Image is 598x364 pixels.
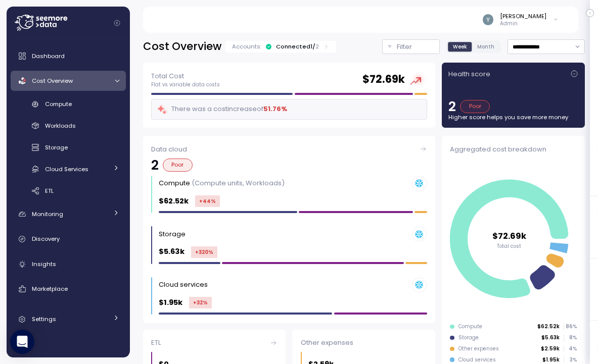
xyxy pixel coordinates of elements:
[11,279,126,299] a: Marketplace
[159,178,285,188] div: Compute
[301,338,427,348] div: Other expenses
[189,297,212,308] div: +32 %
[32,52,65,60] span: Dashboard
[11,46,126,66] a: Dashboard
[564,356,576,363] p: 3 %
[564,334,576,341] p: 8 %
[11,161,126,177] a: Cloud Services
[143,136,435,323] a: Data cloud2PoorCompute (Compute units, Workloads)$62.52k+44%Storage $5.63k+320%Cloud services $1....
[151,71,220,81] p: Total Cost
[382,39,440,54] button: Filter
[157,103,287,115] div: There was a cost increase of
[362,72,405,87] h2: $ 72.69k
[151,159,159,172] p: 2
[11,182,126,199] a: ETL
[448,69,490,79] p: Health score
[151,338,278,348] div: ETL
[10,330,34,354] div: Open Intercom Messenger
[32,235,60,243] span: Discovery
[159,246,185,257] p: $5.63k
[492,230,527,241] tspan: $72.69k
[11,96,126,113] a: Compute
[32,210,63,218] span: Monitoring
[45,122,76,130] span: Workloads
[497,242,522,249] tspan: Total cost
[450,144,576,154] div: Aggregated cost breakdown
[564,345,576,352] p: 4 %
[11,309,126,330] a: Settings
[191,246,217,258] div: +320 %
[11,204,126,224] a: Monitoring
[159,297,182,308] p: $1.95k
[477,43,494,50] span: Month
[232,42,261,50] p: Accounts:
[32,77,73,85] span: Cost Overview
[448,100,456,113] p: 2
[32,260,56,268] span: Insights
[192,178,285,188] p: (Compute units, Workloads)
[195,195,220,207] div: +44 %
[32,285,68,293] span: Marketplace
[458,356,496,363] div: Cloud services
[32,315,56,323] span: Settings
[151,144,427,154] div: Data cloud
[225,41,336,53] div: Accounts:Connected1/2
[159,280,208,290] div: Cloud services
[143,39,221,54] h2: Cost Overview
[11,118,126,134] a: Workloads
[45,165,88,173] span: Cloud Services
[458,323,482,330] div: Compute
[11,254,126,274] a: Insights
[541,345,560,352] p: $2.59k
[541,334,560,341] p: $5.63k
[111,19,123,27] button: Collapse navigation
[151,81,220,88] p: Flat vs variable data costs
[159,229,186,239] div: Storage
[11,71,126,91] a: Cost Overview
[163,159,193,172] div: Poor
[458,345,499,352] div: Other expenses
[458,334,479,341] div: Storage
[483,14,493,25] img: ACg8ocKvqwnLMA34EL5-0z6HW-15kcrLxT5Mmx2M21tMPLYJnykyAQ=s96-c
[500,20,546,27] p: Admin
[397,42,412,52] p: Filter
[315,42,319,50] p: 2
[564,323,576,330] p: 86 %
[448,113,578,121] p: Higher score helps you save more money
[460,100,490,113] div: Poor
[453,43,467,50] span: Week
[276,42,319,50] div: Connected 1 /
[11,139,126,156] a: Storage
[45,187,54,195] span: ETL
[11,229,126,249] a: Discovery
[500,12,546,20] div: [PERSON_NAME]
[263,104,287,114] div: 51.76 %
[45,100,72,108] span: Compute
[45,143,68,151] span: Storage
[537,323,560,330] p: $62.52k
[542,356,560,363] p: $1.95k
[159,195,189,207] p: $62.52k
